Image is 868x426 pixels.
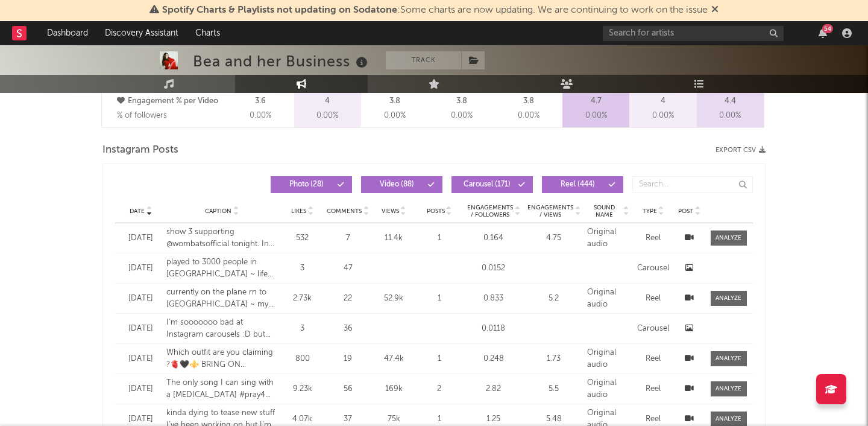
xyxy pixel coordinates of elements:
div: 0.833 [467,293,521,305]
div: [DATE] [121,293,160,305]
div: 2.73k [284,293,321,305]
p: 3.6 [255,94,266,109]
span: Instagram Posts [102,143,178,157]
div: The only song I can sing with a [MEDICAL_DATA] #pray4me p.s AUSTRALIAN TOUR STARTS [DATE], remain... [166,377,278,401]
span: 0.00 % [585,109,607,123]
input: Search for artists [603,26,784,41]
div: 52.9k [375,293,412,305]
div: played to 3000 people in [GEOGRAPHIC_DATA] ~ life ain’t realllllll…I’m just happy I haven’t been ... [166,256,278,280]
a: Charts [187,21,228,45]
div: 800 [284,353,321,365]
div: Which outfit are you claiming ?🫀🖤⚜️ BRING ON [GEOGRAPHIC_DATA] ~ p.s last one is [PERSON_NAME] do... [166,347,278,370]
div: currently on the plane rn to [GEOGRAPHIC_DATA] ~ my gawwwwd im excited for these shows 🇦🇺🫀⚜️⚜️⚜️ ... [166,287,278,310]
div: I’m sooooooo bad at Instagram carousels :D but don’t lie how good does that ramen look ???!??!! [166,317,278,340]
p: 3.8 [389,94,400,109]
span: 0.00 % [451,109,473,123]
span: Likes [291,208,306,215]
button: Carousel(171) [451,176,533,193]
span: 0.00 % [719,109,741,123]
div: 532 [284,232,321,244]
div: 2.82 [467,383,521,395]
span: Posts [427,208,445,215]
div: Carousel [635,323,671,335]
div: Reel [635,353,671,365]
div: Original audio [587,347,629,370]
span: Views [382,208,399,215]
div: 1 [418,353,461,365]
span: % of followers [117,112,167,119]
span: Reel ( 444 ) [550,181,605,188]
span: Photo ( 28 ) [278,181,334,188]
span: 0.00 % [384,109,406,123]
div: 5.48 [527,413,581,425]
p: 3.8 [523,94,534,109]
div: 9.23k [284,383,321,395]
div: Bea and her Business [193,51,371,71]
span: 0.00 % [250,109,271,123]
span: Engagements / Followers [467,204,514,218]
span: 0.00 % [316,109,338,123]
p: 4 [325,94,330,109]
div: 1.73 [527,353,581,365]
button: Reel(444) [542,176,623,193]
div: 0.0118 [467,323,521,335]
div: 36 [327,323,369,335]
span: Video ( 88 ) [369,181,424,188]
span: Post [678,208,693,215]
div: Carousel [635,262,671,275]
div: Reel [635,232,671,244]
span: : Some charts are now updating. We are continuing to work on the issue [162,5,708,15]
div: Reel [635,293,671,305]
div: 56 [327,383,369,395]
div: 4.07k [284,413,321,425]
div: 54 [822,24,833,33]
div: 1.25 [467,413,521,425]
div: 2 [418,383,461,395]
span: Spotify Charts & Playlists not updating on Sodatone [162,5,397,15]
div: [DATE] [121,413,160,425]
a: Discovery Assistant [96,21,187,45]
div: 5.5 [527,383,581,395]
div: show 3 supporting @wombatsofficial tonight. In [GEOGRAPHIC_DATA]. VERY excited woooooohoo #ontour... [166,226,278,250]
p: 4.7 [591,94,602,109]
p: 4 [661,94,665,109]
div: Original audio [587,226,629,250]
span: Caption [205,208,231,215]
button: 54 [819,28,827,38]
div: 75k [375,413,412,425]
div: 37 [327,413,369,425]
div: 3 [284,262,321,275]
span: Dismiss [711,5,719,15]
div: 47.4k [375,353,412,365]
span: 0.00 % [652,109,674,123]
span: Date [130,208,145,215]
div: 0.164 [467,232,521,244]
button: Video(88) [361,176,442,193]
div: 1 [418,232,461,244]
span: Comments [327,208,362,215]
div: 22 [327,293,369,305]
div: [DATE] [121,353,160,365]
p: 4.4 [725,94,736,109]
span: Sound Name [587,204,622,218]
div: Reel [635,413,671,425]
p: Engagement % per Video [117,94,224,109]
div: 7 [327,232,369,244]
div: 0.248 [467,353,521,365]
input: Search... [632,176,753,193]
div: 5.2 [527,293,581,305]
div: Original audio [587,377,629,401]
div: 169k [375,383,412,395]
span: Type [643,208,657,215]
div: 0.0152 [467,262,521,275]
div: 4.75 [527,232,581,244]
div: 47 [327,262,369,275]
div: 3 [284,323,321,335]
div: Original audio [587,287,629,310]
button: Photo(28) [271,176,352,193]
button: Export CSV [715,147,766,154]
button: Track [386,51,461,69]
a: Dashboard [39,21,96,45]
div: 1 [418,293,461,305]
div: Reel [635,383,671,395]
